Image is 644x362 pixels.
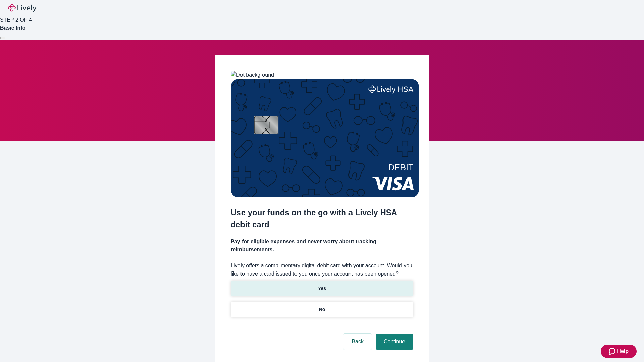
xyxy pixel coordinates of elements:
[318,285,326,292] p: Yes
[601,345,637,358] button: Zendesk support iconHelp
[231,206,413,231] h2: Use your funds on the go with a Lively HSA debit card
[231,281,413,296] button: Yes
[8,4,36,12] img: Lively
[231,238,413,254] h4: Pay for eligible expenses and never worry about tracking reimbursements.
[231,302,413,317] button: No
[376,334,413,350] button: Continue
[231,79,419,197] img: Debit card
[343,334,372,350] button: Back
[319,306,325,313] p: No
[231,71,274,79] img: Dot background
[231,262,413,278] label: Lively offers a complimentary digital debit card with your account. Would you like to have a card...
[617,347,629,355] span: Help
[609,347,617,355] svg: Zendesk support icon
